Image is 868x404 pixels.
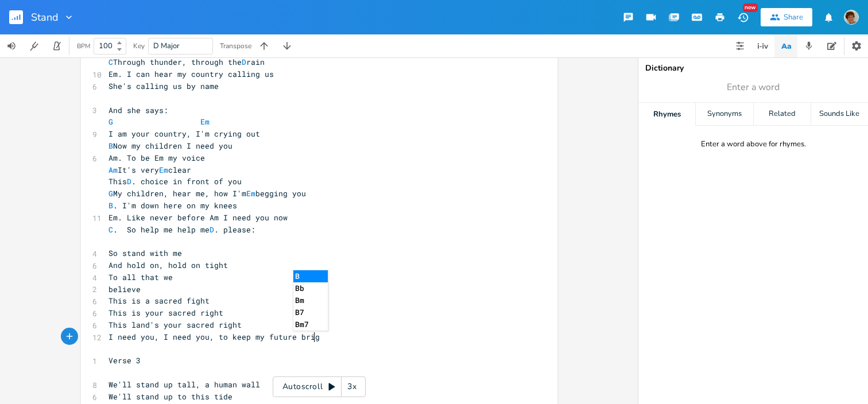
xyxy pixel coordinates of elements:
[108,188,306,199] span: My children, hear me, how I'm begging you
[210,224,214,235] span: D
[108,69,274,79] span: Em. I can hear my country calling us
[108,379,260,390] span: We'll stand up tall, a human wall
[108,355,141,366] span: Verse 3
[108,176,242,187] span: This . choice in front of you
[638,103,695,126] div: Rhymes
[108,272,173,282] span: To all that we
[200,116,210,127] span: Em
[108,284,141,294] span: believe
[761,8,812,26] button: Share
[273,376,366,397] div: Autoscroll
[108,200,113,211] span: B
[108,296,210,306] span: This is a sacred fight
[108,308,223,318] span: This is your sacred right
[108,81,219,91] span: She's calling us by name
[293,270,328,282] li: B
[743,3,758,12] div: New
[293,282,328,294] li: Bb
[108,224,255,235] span: . So help me help me . please:
[645,64,861,72] div: Dictionary
[108,57,113,67] span: C
[108,320,242,330] span: This land's your sacred right
[293,318,328,331] li: Bm7
[727,81,780,94] span: Enter a word
[220,42,251,49] div: Transpose
[754,103,811,126] div: Related
[108,332,320,342] span: I need you, I need you, to keep my future brig
[108,57,265,67] span: Through thunder, through the rain
[108,105,168,115] span: And she says:
[108,212,288,223] span: Em. Like never before Am I need you now
[108,165,118,175] span: Am
[108,391,232,402] span: We'll stand up to this tide
[293,294,328,306] li: Bm
[108,153,205,163] span: Am. To be Em my voice
[108,141,113,151] span: B
[696,103,753,126] div: Synonyms
[77,43,90,49] div: BPM
[701,139,806,149] div: Enter a word above for rhymes.
[811,103,868,126] div: Sounds Like
[108,260,228,270] span: And hold on, hold on tight
[784,12,803,22] div: Share
[108,200,237,211] span: . I'm down here on my knees
[844,10,859,25] img: scohenmusic
[127,176,131,187] span: D
[108,188,113,199] span: G
[246,188,255,199] span: Em
[133,42,145,49] div: Key
[153,41,180,51] span: D Major
[108,116,113,127] span: G
[731,7,754,28] button: New
[108,141,232,151] span: Now my children I need you
[108,248,182,258] span: So stand with me
[242,57,246,67] span: D
[108,224,113,235] span: C
[108,165,191,175] span: It's very clear
[293,306,328,318] li: B7
[31,12,59,22] span: Stand
[159,165,168,175] span: Em
[342,376,362,397] div: 3x
[108,129,260,139] span: I am your country, I'm crying out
